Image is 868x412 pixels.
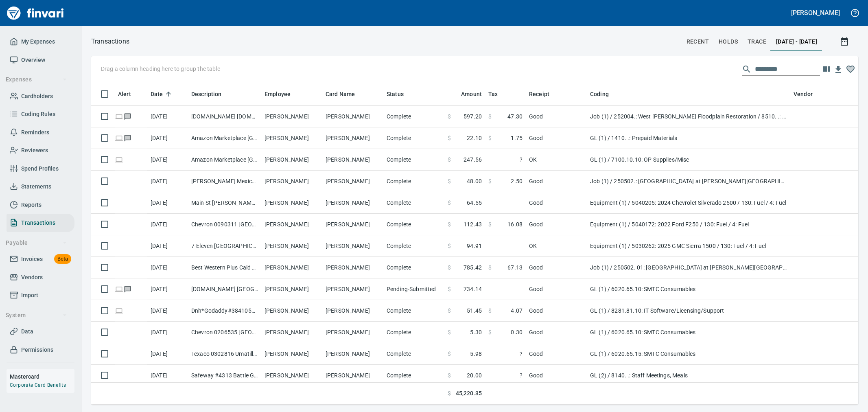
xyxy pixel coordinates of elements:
[115,114,123,119] span: Online transaction
[326,89,355,99] span: Card Name
[526,192,587,214] td: Good
[464,263,482,272] span: 785.42
[7,286,74,305] a: Import
[118,89,131,99] span: Alert
[461,89,482,99] span: Amount
[21,37,55,47] span: My Expenses
[526,300,587,322] td: Good
[791,9,840,17] h5: [PERSON_NAME]
[383,278,444,300] td: Pending-Submitted
[467,307,482,315] span: 51.45
[587,171,790,192] td: Job (1) / 250502.: [GEOGRAPHIC_DATA] at [PERSON_NAME][GEOGRAPHIC_DATA] / 1003. .: General Require...
[448,350,451,358] span: $
[587,343,790,365] td: GL (1) / 6020.65.15: SMTC Consumables
[820,63,832,75] button: Choose columns to display
[147,365,188,386] td: [DATE]
[151,89,174,99] span: Date
[91,37,129,46] p: Transactions
[6,238,67,248] span: Payable
[188,214,261,235] td: Chevron 0090311 [GEOGRAPHIC_DATA]
[123,135,132,140] span: Has messages
[322,300,383,322] td: [PERSON_NAME]
[147,235,188,257] td: [DATE]
[526,257,587,278] td: Good
[387,89,414,99] span: Status
[118,89,142,99] span: Alert
[511,307,523,315] span: 4.07
[488,328,523,336] span: AI confidence: 99.0%
[322,235,383,257] td: [PERSON_NAME]
[322,106,383,127] td: [PERSON_NAME]
[529,89,560,99] span: Receipt
[467,371,482,379] span: 20.00
[467,134,482,142] span: 22.10
[488,112,492,121] span: $
[507,220,523,228] span: 16.08
[6,75,67,85] span: Expenses
[123,286,132,291] span: Has messages
[467,199,482,207] span: 64.55
[448,285,451,293] span: $
[188,257,261,278] td: Best Western Plus Cald Caldwell ID
[488,112,523,121] span: AI confidence: 99.0%
[590,89,609,99] span: Coding
[91,37,129,46] nav: breadcrumb
[322,278,383,300] td: [PERSON_NAME]
[322,257,383,278] td: [PERSON_NAME]
[322,127,383,149] td: [PERSON_NAME]
[7,105,74,123] a: Coding Rules
[467,177,482,185] span: 48.00
[488,177,492,185] span: $
[526,365,587,386] td: Good
[21,218,55,228] span: Transactions
[261,171,322,192] td: [PERSON_NAME]
[383,149,444,171] td: Complete
[21,327,33,337] span: Data
[2,235,70,250] button: Payable
[794,89,813,99] span: Vendor
[261,257,322,278] td: [PERSON_NAME]
[383,322,444,343] td: Complete
[2,308,70,323] button: System
[147,322,188,343] td: [DATE]
[383,365,444,386] td: Complete
[7,322,74,341] a: Data
[147,171,188,192] td: [DATE]
[587,257,790,278] td: Job (1) / 250502. 01: [GEOGRAPHIC_DATA] at [PERSON_NAME][GEOGRAPHIC_DATA] Structures / 10011. .: ...
[7,250,74,268] a: InvoicesBeta
[383,192,444,214] td: Complete
[322,149,383,171] td: [PERSON_NAME]
[526,171,587,192] td: Good
[448,371,451,379] span: $
[464,220,482,228] span: 112.43
[526,278,587,300] td: Good
[507,263,523,272] span: 67.13
[587,214,790,235] td: Equipment (1) / 5040172: 2022 Ford F250 / 130: Fuel / 4: Fuel
[383,127,444,149] td: Complete
[7,51,74,69] a: Overview
[261,149,322,171] td: [PERSON_NAME]
[587,106,790,127] td: Job (1) / 252004.: West [PERSON_NAME] Floodplain Restoration / 8510. .: Cofferdam Install/Removal...
[188,322,261,343] td: Chevron 0206535 [GEOGRAPHIC_DATA]
[587,127,790,149] td: GL (1) / 1410. .: Prepaid Materials
[789,7,842,19] button: [PERSON_NAME]
[383,214,444,235] td: Complete
[464,156,482,164] span: 247.56
[526,343,587,365] td: Good
[322,343,383,365] td: [PERSON_NAME]
[115,157,123,162] span: Online transaction
[188,149,261,171] td: Amazon Marketplace [GEOGRAPHIC_DATA] [GEOGRAPHIC_DATA]
[448,112,451,121] span: $
[21,290,38,300] span: Import
[587,192,790,214] td: Equipment (1) / 5040205: 2024 Chevrolet Silverado 2500 / 130: Fuel / 4: Fuel
[21,91,53,101] span: Cardholders
[261,300,322,322] td: [PERSON_NAME]
[188,300,261,322] td: Dnh*Godaddy#3841052760 Tempe AZ
[21,55,45,65] span: Overview
[21,145,48,156] span: Reviewers
[261,343,322,365] td: [PERSON_NAME]
[488,134,523,142] span: AI confidence: 98.0%
[322,192,383,214] td: [PERSON_NAME]
[7,87,74,105] a: Cardholders
[7,33,74,51] a: My Expenses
